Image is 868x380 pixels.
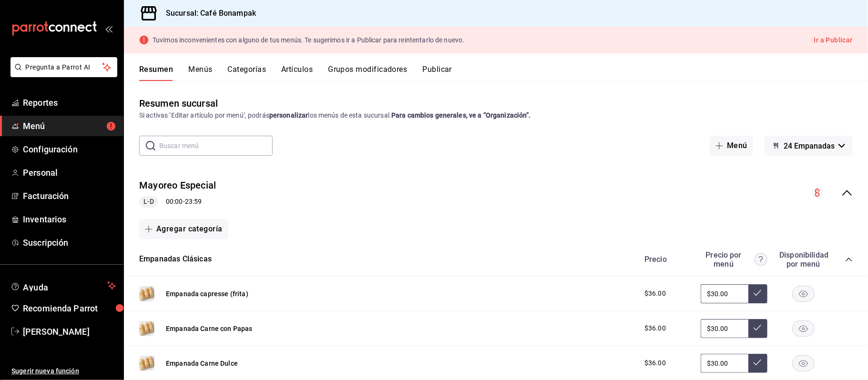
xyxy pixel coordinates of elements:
[166,359,238,368] button: Empanada Carne Dulce
[158,8,256,19] h3: Sucursal: Café Bonampak
[188,65,212,81] button: Menús
[124,171,868,215] div: collapse-menu-row
[23,302,116,315] span: Recomienda Parrot
[139,321,154,336] img: Preview
[644,289,666,299] span: $36.00
[281,65,313,81] button: Artículos
[701,284,748,303] input: Sin ajuste
[23,166,116,179] span: Personal
[10,57,117,77] button: Pregunta a Parrot AI
[139,110,853,120] div: Si activas ‘Editar artículo por menú’, podrás los menús de esta sucursal.
[23,280,103,291] span: Ayuda
[105,25,112,32] button: open_drawer_menu
[139,254,212,265] button: Empanadas Clásicas
[23,120,116,132] span: Menú
[391,111,531,119] strong: Para cambios generales, ve a “Organización”.
[701,250,767,269] div: Precio por menú
[779,250,827,269] div: Disponibilidad por menú
[814,34,853,46] button: Ir a Publicar
[23,96,116,109] span: Reportes
[422,65,452,81] button: Publicar
[701,354,748,373] input: Sin ajuste
[845,256,853,263] button: collapse-category-row
[784,141,835,150] span: 24 Empanadas
[139,96,218,110] div: Resumen sucursal
[159,136,273,155] input: Buscar menú
[139,196,216,208] div: 00:00 - 23:59
[11,366,116,376] span: Sugerir nueva función
[644,323,666,333] span: $36.00
[269,111,308,119] strong: personalizar
[328,65,407,81] button: Grupos modificadores
[23,325,116,338] span: [PERSON_NAME]
[644,358,666,368] span: $36.00
[23,236,116,249] span: Suscripción
[26,62,102,72] span: Pregunta a Parrot AI
[166,289,248,299] button: Empanada capresse (frita)
[23,213,116,226] span: Inventarios
[7,69,117,79] a: Pregunta a Parrot AI
[139,286,154,301] img: Preview
[23,143,116,156] span: Configuración
[635,255,696,264] div: Precio
[139,65,173,81] button: Resumen
[701,319,748,338] input: Sin ajuste
[139,219,228,239] button: Agregar categoría
[166,324,253,333] button: Empanada Carne con Papas
[23,190,116,202] span: Facturación
[710,136,753,156] button: Menú
[228,65,266,81] button: Categorías
[153,37,464,43] p: Tuvimos inconvenientes con alguno de tus menús. Te sugerimos ir a Publicar para reintentarlo de n...
[765,136,853,156] button: 24 Empanadas
[140,197,157,207] span: L-D
[139,65,868,81] div: navigation tabs
[139,356,154,371] img: Preview
[139,179,216,192] button: Mayoreo Especial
